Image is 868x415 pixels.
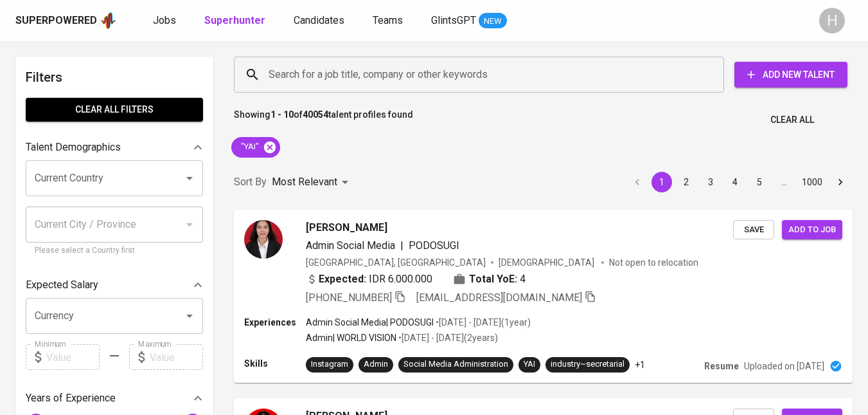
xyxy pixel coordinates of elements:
[431,13,507,29] a: GlintsGPT NEW
[774,176,794,189] div: …
[306,272,432,287] div: IDR 6.000.000
[234,174,267,190] p: Sort By
[234,108,413,132] p: Showing of talent profiles found
[770,112,814,128] span: Clear All
[181,307,199,325] button: Open
[625,172,853,192] nav: pagination navigation
[499,256,596,269] span: [DEMOGRAPHIC_DATA]
[15,14,97,28] div: Superpowered
[46,344,100,370] input: Value
[403,358,508,371] div: Social Media Administration
[204,14,265,26] b: Superhunter
[153,14,176,26] span: Jobs
[306,239,395,252] span: Admin Social Media
[551,358,624,371] div: industry~secretarial
[231,141,267,153] span: "YAI"
[100,11,117,30] img: app logo
[15,11,117,30] a: Superpoweredapp logo
[373,14,403,26] span: Teams
[26,67,203,88] h6: Filters
[373,13,405,29] a: Teams
[765,108,819,132] button: Clear All
[306,331,396,344] p: Admin | WORLD VISION
[303,109,328,120] b: 40054
[819,8,845,33] div: H
[788,223,836,237] span: Add to job
[744,360,824,373] p: Uploaded on [DATE]
[36,102,193,118] span: Clear All filters
[479,15,507,28] span: NEW
[204,13,268,29] a: Superhunter
[364,358,388,371] div: Admin
[26,98,203,122] button: Clear All filters
[272,174,337,190] p: Most Relevant
[830,172,851,192] button: Go to next page
[244,357,306,370] p: Skills
[733,220,774,240] button: Save
[26,272,203,298] div: Expected Salary
[244,220,283,259] img: 06c5c5a83d10d175efa839b3ef9deb90.jpg
[725,172,745,192] button: Go to page 4
[306,256,486,269] div: [GEOGRAPHIC_DATA], [GEOGRAPHIC_DATA]
[35,244,194,257] p: Please select a Country first
[272,171,353,194] div: Most Relevant
[409,239,459,252] span: PODOSUGI
[524,358,535,371] div: YAI
[782,220,842,240] button: Add to job
[270,109,294,120] b: 1 - 10
[749,172,770,192] button: Go to page 5
[244,316,306,329] p: Experiences
[700,172,721,192] button: Go to page 3
[798,172,826,192] button: Go to page 1000
[153,13,179,29] a: Jobs
[26,385,203,411] div: Years of Experience
[676,172,696,192] button: Go to page 2
[150,344,203,370] input: Value
[651,172,672,192] button: page 1
[434,316,531,329] p: • [DATE] - [DATE] ( 1 year )
[26,277,98,293] p: Expected Salary
[319,272,366,287] b: Expected:
[396,331,498,344] p: • [DATE] - [DATE] ( 2 years )
[181,169,199,187] button: Open
[416,291,582,304] span: [EMAIL_ADDRESS][DOMAIN_NAME]
[740,223,768,237] span: Save
[400,238,403,254] span: |
[734,62,847,88] button: Add New Talent
[431,14,476,26] span: GlintsGPT
[306,291,392,304] span: [PHONE_NUMBER]
[609,256,698,269] p: Not open to relocation
[469,272,517,287] b: Total YoE:
[26,391,116,406] p: Years of Experience
[306,220,387,235] span: [PERSON_NAME]
[311,358,348,371] div: Instagram
[635,358,645,371] p: +1
[26,140,121,155] p: Talent Demographics
[294,14,344,26] span: Candidates
[745,67,837,83] span: Add New Talent
[26,134,203,160] div: Talent Demographics
[704,360,739,373] p: Resume
[231,137,280,158] div: "YAI"
[520,272,526,287] span: 4
[294,13,347,29] a: Candidates
[234,210,853,383] a: [PERSON_NAME]Admin Social Media|PODOSUGI[GEOGRAPHIC_DATA], [GEOGRAPHIC_DATA][DEMOGRAPHIC_DATA] No...
[306,316,434,329] p: Admin Social Media | PODOSUGI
